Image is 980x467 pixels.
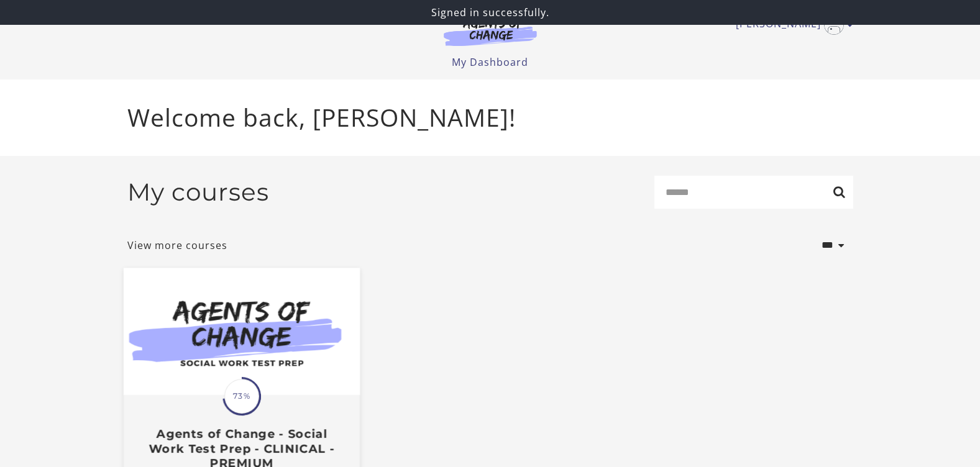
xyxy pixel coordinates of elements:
[127,238,227,253] a: View more courses
[224,379,259,414] span: 73%
[452,55,528,69] a: My Dashboard
[736,15,847,35] a: Toggle menu
[5,5,975,20] p: Signed in successfully.
[431,17,550,46] img: Agents of Change Logo
[127,99,853,136] p: Welcome back, [PERSON_NAME]!
[127,178,269,207] h2: My courses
